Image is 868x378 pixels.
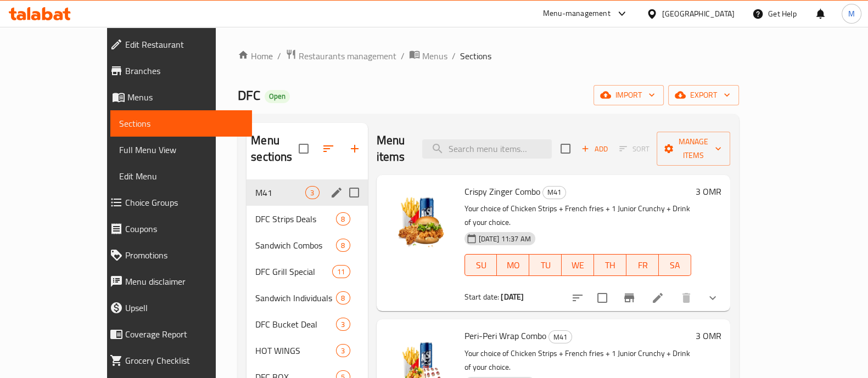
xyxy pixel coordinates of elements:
button: FR [626,254,659,276]
button: export [668,85,739,105]
span: Menus [127,91,243,104]
span: Coupons [125,222,243,235]
span: Restaurants management [299,49,396,63]
span: Sort sections [315,136,341,162]
a: Edit Restaurant [101,31,252,58]
div: HOT WINGS3 [247,337,367,364]
div: [GEOGRAPHIC_DATA] [662,8,735,20]
a: Promotions [101,242,252,268]
span: Coverage Report [125,328,243,341]
span: Sections [119,117,243,130]
span: TU [534,257,557,273]
span: Sandwich Individuals [255,291,336,304]
span: SU [469,257,493,273]
span: TH [598,257,622,273]
li: / [277,49,281,63]
a: Upsell [101,295,252,321]
div: items [336,291,350,304]
span: M41 [543,186,565,199]
span: M [848,8,855,20]
button: import [593,85,664,105]
span: export [677,88,730,102]
a: Branches [101,58,252,84]
div: DFC Grill Special11 [247,258,367,285]
div: M41 [542,186,566,199]
span: Start date: [464,290,500,304]
a: Menu disclaimer [101,268,252,295]
p: Your choice of Chicken Strips + French fries + 1 Junior Crunchy + Drink of your choice. [464,347,692,374]
button: SA [659,254,691,276]
span: Select all sections [292,137,315,160]
button: MO [497,254,529,276]
button: Branch-specific-item [616,285,642,311]
span: import [602,88,655,102]
span: Menus [422,49,447,63]
span: Branches [125,64,243,77]
div: DFC Strips Deals8 [247,206,367,232]
span: 3 [337,346,349,356]
span: 8 [337,214,349,224]
a: Full Menu View [110,137,252,163]
span: Peri-Peri Wrap Combo [464,328,546,344]
span: M41 [255,186,305,199]
span: 11 [333,267,349,277]
a: Edit Menu [110,163,252,189]
span: 8 [337,240,349,251]
span: Open [265,92,290,101]
span: Choice Groups [125,196,243,209]
span: MO [501,257,525,273]
p: Your choice of Chicken Strips + French fries + 1 Junior Crunchy + Drink of your choice. [464,202,692,229]
h2: Menu sections [251,132,298,165]
svg: Show Choices [706,291,719,304]
button: TH [594,254,626,276]
span: Manage items [665,135,721,162]
a: Home [238,49,273,63]
a: Grocery Checklist [101,347,252,374]
span: DFC Strips Deals [255,212,336,225]
span: DFC Bucket Deal [255,318,336,331]
input: search [422,139,552,159]
div: Menu-management [543,7,611,20]
span: Edit Menu [119,170,243,183]
button: TU [529,254,562,276]
div: items [336,344,350,357]
span: Add [580,143,609,155]
a: Coupons [101,216,252,242]
span: Add item [577,140,612,157]
span: Select section first [612,140,657,157]
span: SA [663,257,687,273]
span: FR [631,257,654,273]
div: DFC Grill Special [255,265,332,278]
li: / [401,49,405,63]
span: 8 [337,293,349,303]
div: Sandwich Combos8 [247,232,367,258]
div: DFC Bucket Deal3 [247,311,367,337]
span: Promotions [125,249,243,262]
button: show more [699,285,726,311]
a: Edit menu item [651,291,664,304]
span: 3 [337,319,349,330]
span: Sandwich Combos [255,239,336,252]
span: Edit Restaurant [125,38,243,51]
span: Upsell [125,301,243,314]
div: items [332,265,350,278]
span: Full Menu View [119,143,243,156]
span: [DATE] 11:37 AM [474,234,535,244]
span: WE [566,257,590,273]
button: Add [577,140,612,157]
b: [DATE] [501,290,524,304]
span: HOT WINGS [255,344,336,357]
span: Menu disclaimer [125,275,243,288]
div: M413edit [247,179,367,206]
h6: 3 OMR [696,184,721,199]
a: Coverage Report [101,321,252,347]
span: Crispy Zinger Combo [464,183,540,200]
div: items [336,239,350,252]
div: Sandwich Individuals8 [247,285,367,311]
div: items [336,318,350,331]
a: Menus [409,49,447,63]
